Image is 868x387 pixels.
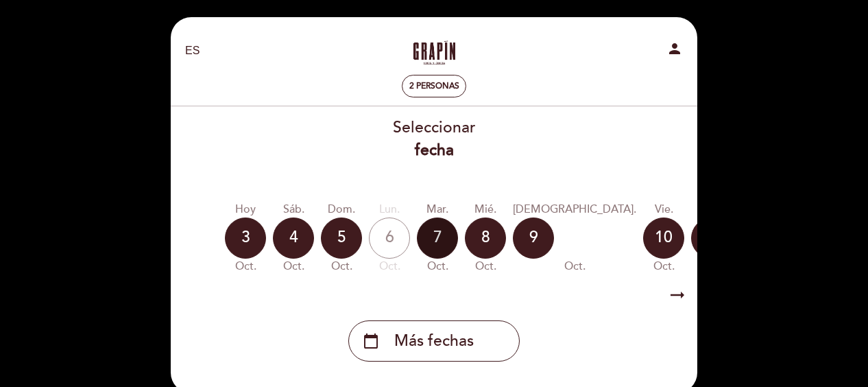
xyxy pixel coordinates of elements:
button: person [666,40,683,62]
div: 9 [513,218,554,259]
div: sáb. [273,202,314,218]
div: oct. [273,259,314,274]
div: 3 [225,218,266,259]
div: 5 [321,218,362,259]
i: calendar_today [363,329,379,353]
div: oct. [321,259,362,274]
div: sáb. [691,202,732,218]
div: vie. [643,202,684,218]
div: Hoy [225,202,266,218]
div: dom. [321,202,362,218]
div: oct. [513,259,636,274]
div: oct. [691,259,732,274]
div: 11 [691,218,732,259]
div: oct. [369,259,410,274]
div: mié. [465,202,506,218]
div: 6 [369,218,410,259]
div: oct. [225,259,266,274]
span: Más fechas [394,330,474,353]
b: fecha [415,141,454,160]
div: oct. [643,259,684,274]
span: 2 personas [409,81,459,91]
a: GRAPIN [348,32,520,70]
div: oct. [417,259,458,274]
div: lun. [369,202,410,218]
div: 4 [273,218,314,259]
div: 10 [643,218,684,259]
i: person [666,40,683,57]
i: arrow_right_alt [667,281,688,310]
div: Seleccionar [170,117,698,162]
div: mar. [417,202,458,218]
div: 7 [417,218,458,259]
div: [DEMOGRAPHIC_DATA]. [513,202,636,218]
div: 8 [465,218,506,259]
div: oct. [465,259,506,274]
